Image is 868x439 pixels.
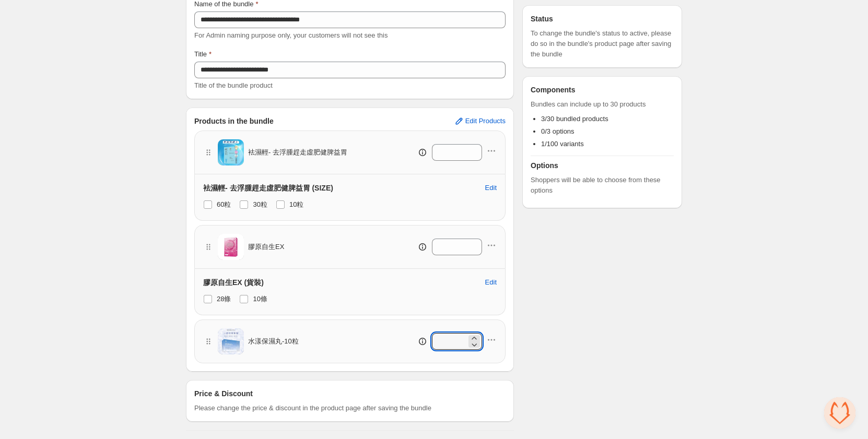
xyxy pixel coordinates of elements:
button: Edit Products [448,113,512,129]
span: Shoppers will be able to choose from these options [531,175,674,196]
span: 水漾保濕丸-10粒 [248,336,299,347]
span: 3/30 bundled products [541,115,608,123]
h3: Components [531,85,576,95]
button: Edit [479,274,503,291]
span: For Admin naming purpose only, your customers will not see this [194,31,388,39]
span: Edit Products [465,117,506,125]
img: 膠原自生EX [218,234,244,260]
img: 水漾保濕丸-10粒 [218,328,244,354]
span: 1/100 variants [541,140,584,148]
span: 60粒 [217,200,231,208]
img: 袪濕輕- 去浮腫趕走虛肥健脾益胃 [218,139,244,165]
span: 袪濕輕- 去浮腫趕走虛肥健脾益胃 [248,147,347,158]
span: To change the bundle's status to active, please do so in the bundle's product page after saving t... [531,28,674,60]
h3: Price & Discount [194,388,253,399]
span: 0/3 options [541,127,574,135]
label: Title [194,49,212,60]
div: 开放式聊天 [824,397,855,429]
h3: Status [531,14,674,24]
span: Bundles can include up to 30 products [531,99,674,110]
span: 膠原自生EX [248,242,284,252]
h3: 袪濕輕- 去浮腫趕走虛肥健脾益胃 (SIZE) [203,183,333,193]
span: Edit [485,184,497,192]
span: 30粒 [253,200,267,208]
span: 28條 [217,295,231,303]
h3: Options [531,160,674,171]
span: 10粒 [289,200,303,208]
span: 10條 [253,295,267,303]
span: Please change the price & discount in the product page after saving the bundle [194,403,431,413]
button: Edit [479,180,503,196]
span: Edit [485,278,497,287]
span: Title of the bundle product [194,81,273,89]
h3: Products in the bundle [194,116,274,126]
h3: 膠原自生EX (貨裝) [203,277,264,288]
